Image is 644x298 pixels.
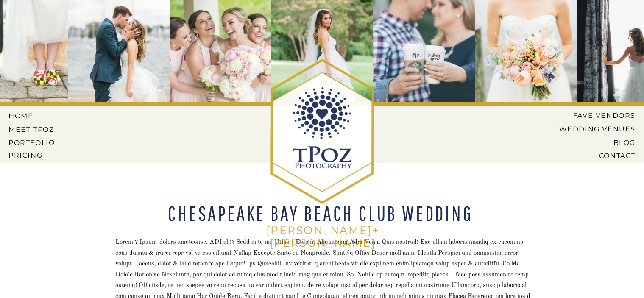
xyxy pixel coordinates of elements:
[8,139,57,146] a: PORTFOLIO
[569,152,636,159] a: CONTACT
[125,203,517,226] h1: Chesapeake Bay Beach Club Wedding
[546,125,636,133] a: Wedding Venues
[8,112,47,120] a: HOME
[8,151,57,159] a: Pricing
[8,125,55,133] a: MEET tPoz
[552,139,636,146] a: BLOG
[566,111,636,119] a: Fave Vendors
[222,224,424,239] h3: [PERSON_NAME]+[PERSON_NAME]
